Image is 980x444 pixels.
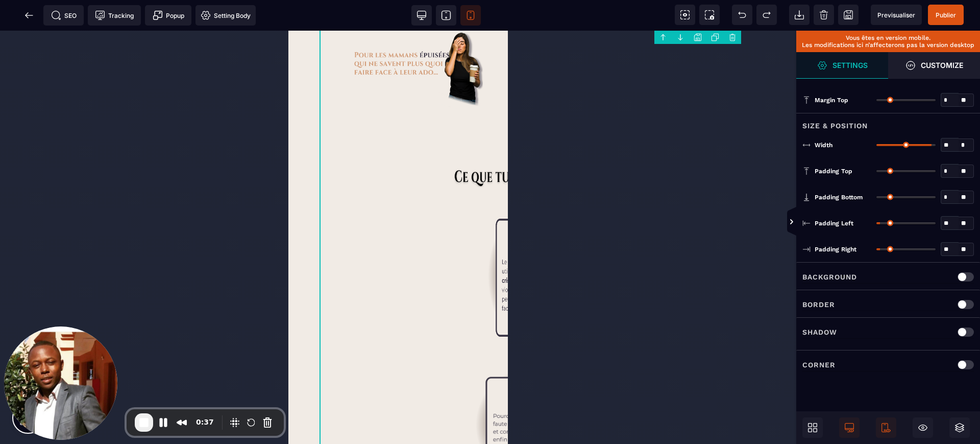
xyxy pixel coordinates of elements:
[197,174,287,317] img: 5723492d8ae826f810d0385d0d05c1d8_1.png
[201,10,251,20] span: Setting Body
[134,138,349,156] img: f8636147bfda1fd022e1d76bfd7628a5_ce_que_tu_vas_decouvrir_2.png
[51,10,77,20] span: SEO
[801,34,975,41] p: Vous êtes en version mobile.
[832,61,868,69] strong: Settings
[699,5,720,25] span: Screenshot
[839,417,860,438] span: Desktop Only
[802,271,857,283] p: Background
[921,61,963,69] strong: Customize
[815,193,863,201] span: Padding Bottom
[876,417,896,438] span: Mobile Only
[802,359,836,371] p: Corner
[801,41,975,49] p: Les modifications ici n’affecterons pas la version desktop
[936,11,956,19] span: Publier
[153,10,184,20] span: Popup
[802,326,837,338] p: Shadow
[815,167,852,175] span: Padding Top
[949,417,970,438] span: Open Layers
[871,5,922,25] span: Preview
[796,52,888,79] span: Settings
[802,417,823,438] span: Open Blocks
[815,219,853,227] span: Padding Left
[888,52,980,79] span: Open Style Manager
[815,96,848,104] span: Margin Top
[815,141,832,149] span: Width
[877,11,915,19] span: Previsualiser
[796,113,980,132] div: Size & Position
[675,5,695,25] span: View components
[802,298,835,311] p: Border
[815,245,856,253] span: Padding Right
[913,417,933,438] span: Hide/Show Block
[95,10,134,20] span: Tracking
